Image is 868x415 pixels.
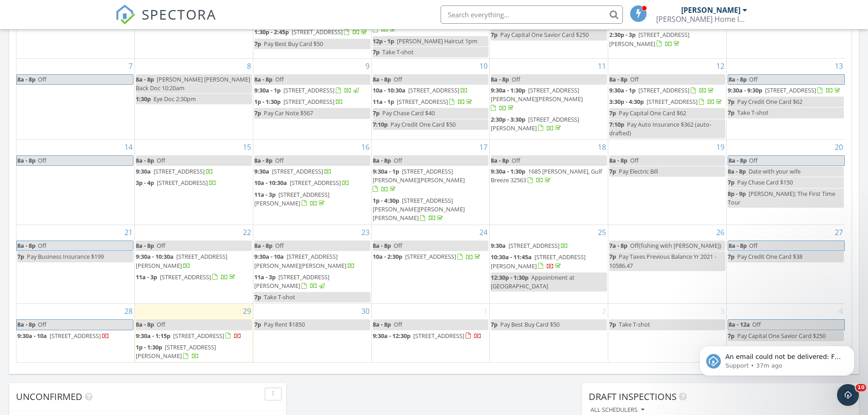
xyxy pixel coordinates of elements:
[491,253,586,270] span: [STREET_ADDRESS][PERSON_NAME]
[254,109,261,117] span: 7p
[371,58,490,139] td: Go to September 10, 2025
[135,140,253,225] td: Go to September 15, 2025
[491,115,579,132] a: 2:30p - 3:30p [STREET_ADDRESS][PERSON_NAME]
[837,384,859,406] iframe: Intercom live chat
[241,140,253,154] a: Go to September 15, 2025
[491,156,509,164] span: 8a - 8p
[254,97,343,106] a: 1p - 1:30p [STREET_ADDRESS]
[254,97,370,108] a: 1p - 1:30p [STREET_ADDRESS]
[373,75,391,83] span: 8a - 8p
[254,86,281,94] span: 9:30a - 1p
[264,109,313,117] span: Pay Car Note $567
[154,167,205,175] span: [STREET_ADDRESS]
[726,58,845,139] td: Go to September 13, 2025
[491,31,498,39] span: 7p
[491,166,607,186] a: 9:30a - 1:30p 1685 [PERSON_NAME], Gulf Breeze 32563
[272,167,323,175] span: [STREET_ADDRESS]
[749,241,758,250] span: Off
[17,332,109,340] a: 9:30a - 10a [STREET_ADDRESS]
[136,75,250,92] span: [PERSON_NAME] [PERSON_NAME] Back Doc 10:20am
[749,156,758,164] span: Off
[136,332,170,340] span: 9:30a - 1:15p
[609,97,724,106] a: 3:30p - 4:30p [STREET_ADDRESS]
[254,252,355,269] a: 9:30a - 10a [STREET_ADDRESS][PERSON_NAME][PERSON_NAME]
[856,384,866,391] span: 10
[491,320,498,328] span: 7p
[490,304,608,363] td: Go to October 2, 2025
[609,241,627,250] span: 7a - 8p
[491,252,607,272] a: 10:30a - 11:45a [STREET_ADDRESS][PERSON_NAME]
[38,156,46,164] span: Off
[17,331,134,342] a: 9:30a - 10a [STREET_ADDRESS]
[728,85,844,96] a: 9:30a - 9:30p [STREET_ADDRESS]
[382,48,414,56] span: Take T-shot
[136,252,227,269] a: 9:30a - 10:30a [STREET_ADDRESS][PERSON_NAME]
[254,178,370,189] a: 10a - 10:30a [STREET_ADDRESS]
[619,320,650,328] span: Take T-shot
[394,156,402,164] span: Off
[491,167,602,184] span: 1685 [PERSON_NAME], Gulf Breeze 32563
[123,140,134,154] a: Go to September 14, 2025
[491,115,525,123] span: 2:30p - 3:30p
[491,167,602,184] a: 9:30a - 1:30p 1685 [PERSON_NAME], Gulf Breeze 32563
[16,390,82,403] span: Unconfirmed
[254,273,329,290] span: [STREET_ADDRESS][PERSON_NAME]
[253,304,371,363] td: Go to September 30, 2025
[596,225,608,240] a: Go to September 25, 2025
[373,251,489,262] a: 10a - 2:30p [STREET_ADDRESS]
[630,156,639,164] span: Off
[728,190,835,206] span: [PERSON_NAME]: The First Time Tour
[397,37,478,45] span: [PERSON_NAME] Haircut 1pm
[589,390,677,403] span: Draft Inspections
[749,167,801,175] span: Date with your wife
[371,304,490,363] td: Go to October 1, 2025
[115,12,216,31] a: SPECTORA
[596,59,608,73] a: Go to September 11, 2025
[728,178,734,186] span: 7p
[254,85,370,96] a: 9:30a - 1p [STREET_ADDRESS]
[264,293,295,301] span: Take T-shot
[360,140,371,154] a: Go to September 16, 2025
[609,31,636,39] span: 2:30p - 3p
[275,156,284,164] span: Off
[373,120,388,128] span: 7:10p
[373,196,399,205] span: 1p - 4:30p
[17,332,47,340] span: 9:30a - 10a
[136,167,213,175] a: 9:30a [STREET_ADDRESS]
[728,241,747,251] span: 8a - 8p
[371,225,490,304] td: Go to September 24, 2025
[608,225,727,304] td: Go to September 26, 2025
[609,85,725,96] a: 9:30a - 1p [STREET_ADDRESS]
[728,167,746,175] span: 8a - 8p
[619,167,658,175] span: Pay Electric Bill
[136,343,216,360] span: [STREET_ADDRESS][PERSON_NAME]
[609,86,636,94] span: 9:30a - 1p
[290,179,341,187] span: [STREET_ADDRESS]
[245,59,253,73] a: Go to September 8, 2025
[253,225,371,304] td: Go to September 23, 2025
[373,196,465,222] span: [STREET_ADDRESS][PERSON_NAME][PERSON_NAME][PERSON_NAME]
[136,342,252,362] a: 1p - 1:30p [STREET_ADDRESS][PERSON_NAME]
[609,252,616,261] span: 7p
[254,179,349,187] a: 10a - 10:30a [STREET_ADDRESS]
[630,241,721,250] span: Off(fishing with [PERSON_NAME])
[765,86,816,94] span: [STREET_ADDRESS]
[491,167,525,175] span: 9:30a - 1:30p
[609,75,627,83] span: 8a - 8p
[38,241,46,250] span: Off
[609,120,624,128] span: 7:10p
[136,343,216,360] a: 1p - 1:30p [STREET_ADDRESS][PERSON_NAME]
[373,97,474,106] a: 11a - 1p [STREET_ADDRESS]
[478,59,489,73] a: Go to September 10, 2025
[600,304,608,318] a: Go to October 2, 2025
[373,167,465,184] span: [STREET_ADDRESS][PERSON_NAME][PERSON_NAME]
[17,75,36,84] span: 8a - 8p
[728,190,746,198] span: 8p - 9p
[728,108,734,117] span: 7p
[160,273,211,281] span: [STREET_ADDRESS]
[609,97,725,108] a: 3:30p - 4:30p [STREET_ADDRESS]
[609,97,644,106] span: 3:30p - 4:30p
[491,85,607,114] a: 9:30a - 1:30p [STREET_ADDRESS][PERSON_NAME][PERSON_NAME]
[491,86,583,103] span: [STREET_ADDRESS][PERSON_NAME][PERSON_NAME]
